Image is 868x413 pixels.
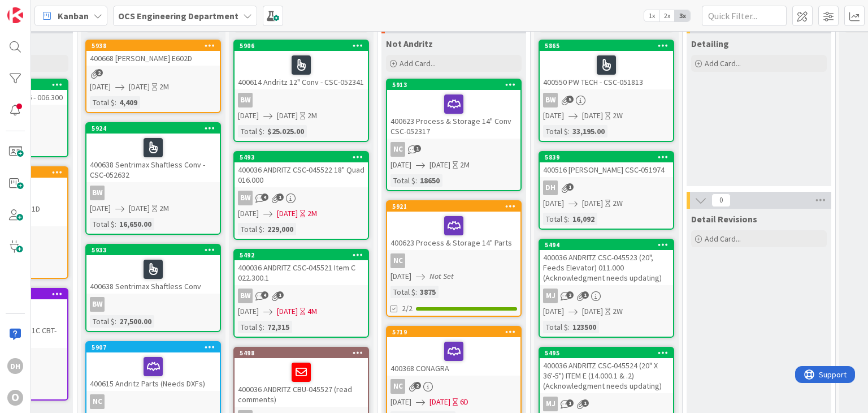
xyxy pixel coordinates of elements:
[543,213,568,225] div: Total $
[235,260,368,285] div: 400036 ANDRITZ CSC-045521 Item C 022.300.1
[387,201,520,212] div: 5921
[7,7,23,23] img: Visit kanbanzone.com
[691,38,729,49] span: Detailing
[90,315,115,328] div: Total $
[263,223,264,235] span: :
[263,125,264,137] span: :
[86,297,220,312] div: BW
[276,291,284,299] span: 1
[543,306,564,317] span: [DATE]
[90,96,115,109] div: Total $
[92,42,220,50] div: 5938
[540,358,673,393] div: 400036 ANDRITZ CSC-045524 (20" X 36'-5") ITEM E (14.000.1 & .2) (Acknowledgment needs updating)
[613,197,623,209] div: 2W
[545,349,673,357] div: 5495
[543,110,564,122] span: [DATE]
[387,337,520,376] div: 400368 CONAGRA
[235,152,368,162] div: 5493
[264,321,292,333] div: 72,315
[387,212,520,250] div: 400623 Process & Storage 14" Parts
[387,327,520,376] div: 5719400368 CONAGRA
[263,321,264,333] span: :
[115,218,116,230] span: :
[86,342,220,391] div: 5907400615 Andritz Parts (Needs DXFs)
[238,110,259,122] span: [DATE]
[235,41,368,51] div: 5906
[392,81,520,89] div: 5913
[86,41,220,51] div: 5938
[261,291,268,299] span: 4
[307,208,317,220] div: 2M
[24,2,51,15] span: Support
[116,315,154,328] div: 27,500.00
[417,174,442,187] div: 18650
[240,251,368,259] div: 5492
[711,193,731,207] span: 0
[540,397,673,411] div: MJ
[613,110,623,122] div: 2W
[400,58,436,68] span: Add Card...
[659,10,675,21] span: 2x
[115,315,116,328] span: :
[235,162,368,187] div: 400036 ANDRITZ CSC-045522 18" Quad 016.000
[387,80,520,139] div: 5913400623 Process & Storage 14" Conv CSC-052317
[235,250,368,260] div: 5492
[540,240,673,285] div: 5494400036 ANDRITZ CSC-045523 (20", Feeds Elevator) 011.000 (Acknowledgment needs updating)
[540,180,673,195] div: DH
[277,306,298,317] span: [DATE]
[7,358,23,374] div: DH
[277,110,298,122] span: [DATE]
[86,245,220,255] div: 5933
[543,289,558,303] div: MJ
[691,213,757,225] span: Detail Revisions
[7,390,23,406] div: O
[307,306,317,317] div: 4M
[387,253,520,268] div: NC
[540,289,673,303] div: MJ
[90,203,111,214] span: [DATE]
[414,382,421,389] span: 2
[235,191,368,205] div: BW
[402,303,413,315] span: 2/2
[86,51,220,66] div: 400668 [PERSON_NAME] E602D
[540,152,673,162] div: 5839
[613,306,623,317] div: 2W
[570,213,597,225] div: 16,092
[705,58,741,68] span: Add Card...
[429,271,454,281] i: Not Set
[387,142,520,157] div: NC
[386,38,433,49] span: Not Andritz
[545,153,673,161] div: 5839
[90,394,105,409] div: NC
[238,191,253,205] div: BW
[118,10,238,21] b: OCS Engineering Department
[417,286,439,298] div: 3875
[129,203,150,214] span: [DATE]
[86,352,220,391] div: 400615 Andritz Parts (Needs DXFs)
[58,9,89,23] span: Kanban
[543,93,558,107] div: BW
[90,81,111,93] span: [DATE]
[235,289,368,303] div: BW
[240,42,368,50] div: 5906
[86,394,220,409] div: NC
[540,240,673,250] div: 5494
[235,250,368,285] div: 5492400036 ANDRITZ CSC-045521 Item C 022.300.1
[392,328,520,336] div: 5719
[96,69,103,76] span: 2
[387,379,520,394] div: NC
[568,321,570,333] span: :
[540,348,673,358] div: 5495
[390,396,411,408] span: [DATE]
[86,123,220,134] div: 5924
[540,152,673,177] div: 5839400516 [PERSON_NAME] CSC-051974
[240,153,368,161] div: 5493
[238,306,259,317] span: [DATE]
[387,327,520,337] div: 5719
[86,255,220,294] div: 400638 Sentrimax Shaftless Conv
[540,41,673,51] div: 5865
[159,81,169,93] div: 2M
[86,186,220,200] div: BW
[392,203,520,210] div: 5921
[115,96,116,109] span: :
